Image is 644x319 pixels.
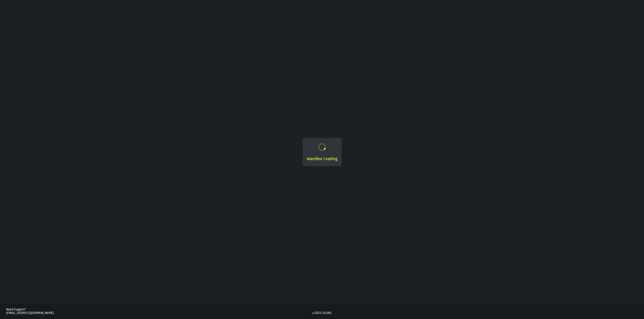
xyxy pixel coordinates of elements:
[307,156,338,162] div: WareBee Loading
[6,308,312,311] div: Need Support?
[6,308,312,315] a: Need Support?[EMAIL_ADDRESS][DOMAIN_NAME]
[312,311,314,315] div: v.
[6,311,312,315] div: [EMAIL_ADDRESS][DOMAIN_NAME]
[314,311,332,315] div: 2025.10.001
